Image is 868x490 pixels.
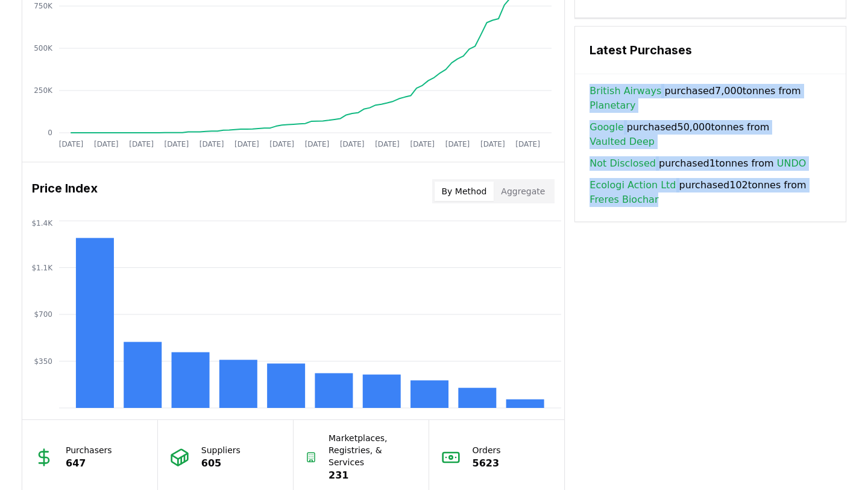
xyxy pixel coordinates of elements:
tspan: [DATE] [234,140,259,148]
p: Suppliers [201,444,241,456]
h3: Latest Purchases [590,41,831,59]
p: Marketplaces, Registries, & Services [329,432,417,468]
tspan: [DATE] [129,140,154,148]
p: 5623 [473,456,501,471]
tspan: [DATE] [515,140,540,148]
tspan: [DATE] [305,140,330,148]
p: 231 [329,468,417,483]
tspan: [DATE] [340,140,365,148]
tspan: 750K [34,2,53,10]
p: 605 [201,456,241,471]
tspan: [DATE] [480,140,505,148]
span: purchased 7,000 tonnes from [590,84,831,113]
tspan: [DATE] [94,140,119,148]
a: British Airways [590,84,661,98]
a: Not Disclosed [590,156,656,171]
a: Freres Biochar [590,192,658,207]
button: Aggregate [494,182,552,201]
tspan: [DATE] [269,140,294,148]
span: purchased 50,000 tonnes from [590,120,831,149]
a: UNDO [777,156,807,171]
tspan: 250K [34,86,53,95]
tspan: $350 [34,357,52,366]
a: Google [590,120,623,135]
p: Purchasers [66,444,112,456]
a: Ecologi Action Ltd [590,178,676,192]
p: Orders [473,444,501,456]
tspan: [DATE] [410,140,435,148]
a: Vaulted Deep [590,135,655,149]
tspan: 0 [48,129,52,137]
p: 647 [66,456,112,471]
tspan: $700 [34,310,52,319]
span: purchased 1 tonnes from [590,156,806,171]
tspan: $1.4K [31,219,53,227]
tspan: [DATE] [445,140,470,148]
tspan: [DATE] [59,140,84,148]
tspan: [DATE] [165,140,189,148]
span: purchased 102 tonnes from [590,178,831,207]
tspan: $1.1K [31,264,53,272]
tspan: [DATE] [200,140,224,148]
button: By Method [435,182,494,201]
a: Planetary [590,98,635,113]
tspan: 500K [34,44,53,52]
tspan: [DATE] [375,140,400,148]
h3: Price Index [32,179,98,203]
